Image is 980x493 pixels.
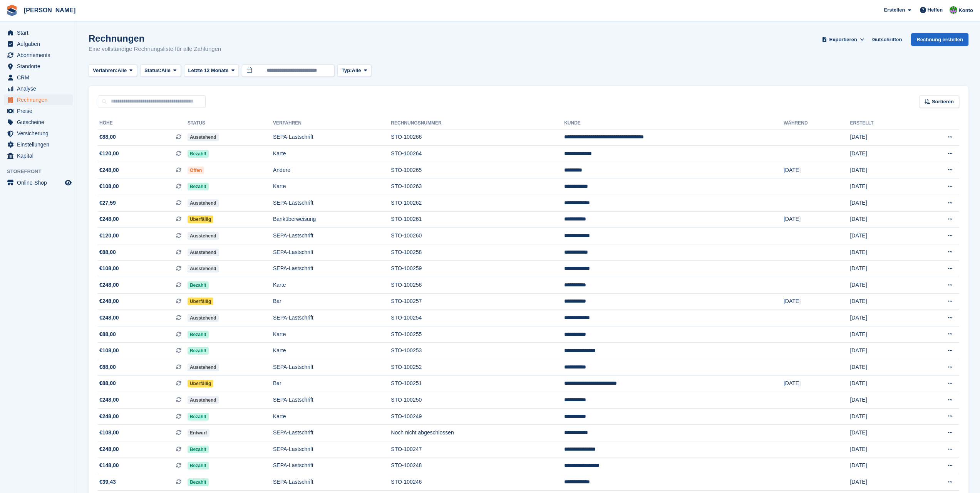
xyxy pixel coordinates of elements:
span: €88,00 [99,330,116,338]
span: €108,00 [99,182,119,190]
span: €88,00 [99,379,116,387]
span: Typ: [342,67,352,74]
td: [DATE] [850,343,915,359]
td: [DATE] [850,425,915,441]
td: [DATE] [850,129,915,146]
span: Einstellungen [17,139,63,150]
td: [DATE] [850,162,915,178]
span: Rechnungen [17,94,63,105]
a: menu [4,50,73,61]
span: Ausstehend [188,265,219,273]
td: Karte [273,178,391,195]
td: STO-100253 [391,343,564,359]
td: STO-100246 [391,474,564,491]
td: [DATE] [850,326,915,343]
span: Alle [117,67,127,74]
span: Alle [352,67,361,74]
span: Start [17,27,63,38]
span: €248,00 [99,314,119,322]
span: Online-Shop [17,177,63,188]
span: €248,00 [99,445,119,453]
span: Exportieren [829,36,857,44]
span: Bezahlt [188,150,209,158]
td: STO-100254 [391,310,564,326]
td: SEPA-Lastschrift [273,441,391,458]
p: Eine vollständige Rechnungsliste für alle Zahlungen [89,45,221,54]
td: [DATE] [850,375,915,392]
td: SEPA-Lastschrift [273,129,391,146]
th: Status [188,117,273,130]
th: Kunde [564,117,784,130]
td: STO-100264 [391,146,564,162]
td: SEPA-Lastschrift [273,195,391,212]
td: STO-100265 [391,162,564,178]
td: [DATE] [850,178,915,195]
span: Bezahlt [188,478,209,486]
span: €108,00 [99,347,119,355]
td: [DATE] [850,146,915,162]
td: STO-100260 [391,228,564,244]
td: [DATE] [850,441,915,458]
td: [DATE] [784,211,850,228]
span: Überfällig [188,215,213,223]
td: STO-100255 [391,326,564,343]
span: €248,00 [99,281,119,289]
td: [DATE] [850,195,915,212]
a: menu [4,128,73,139]
span: Ausstehend [188,133,219,141]
td: [DATE] [850,261,915,277]
td: [DATE] [784,375,850,392]
a: Speisekarte [4,177,73,188]
td: STO-100252 [391,359,564,376]
span: Verfahren: [93,67,117,74]
span: Überfällig [188,380,213,387]
span: Bezahlt [188,347,209,355]
th: Rechnungsnummer [391,117,564,130]
span: €88,00 [99,248,116,256]
span: Bezahlt [188,462,209,469]
th: Höhe [98,117,188,130]
td: [DATE] [850,211,915,228]
td: SEPA-Lastschrift [273,261,391,277]
td: STO-100256 [391,277,564,294]
td: [DATE] [850,474,915,491]
a: Gutschriften [869,33,905,46]
td: Karte [273,408,391,425]
span: €88,00 [99,133,116,141]
td: Bar [273,293,391,310]
span: Versicherung [17,128,63,139]
a: Rechnung erstellen [911,33,968,46]
th: Erstellt [850,117,915,130]
span: Bezahlt [188,413,209,421]
span: Bezahlt [188,446,209,453]
span: €248,00 [99,297,119,305]
span: €120,00 [99,232,119,240]
td: Karte [273,146,391,162]
td: Noch nicht abgeschlossen [391,425,564,441]
a: menu [4,39,73,49]
span: Abonnements [17,50,63,61]
span: Status: [144,67,161,74]
span: Alle [161,67,171,74]
th: Während [784,117,850,130]
a: menu [4,150,73,161]
button: Typ: Alle [337,64,371,77]
span: Gutscheine [17,117,63,128]
td: [DATE] [850,277,915,294]
td: SEPA-Lastschrift [273,228,391,244]
span: Ausstehend [188,232,219,240]
td: [DATE] [850,293,915,310]
td: Andere [273,162,391,178]
span: €148,00 [99,461,119,469]
td: STO-100249 [391,408,564,425]
span: Ausstehend [188,249,219,256]
span: €248,00 [99,396,119,404]
td: [DATE] [784,293,850,310]
td: Karte [273,326,391,343]
th: Verfahren [273,117,391,130]
td: [DATE] [850,228,915,244]
td: SEPA-Lastschrift [273,244,391,261]
td: STO-100258 [391,244,564,261]
span: Offen [188,167,204,174]
a: menu [4,106,73,116]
